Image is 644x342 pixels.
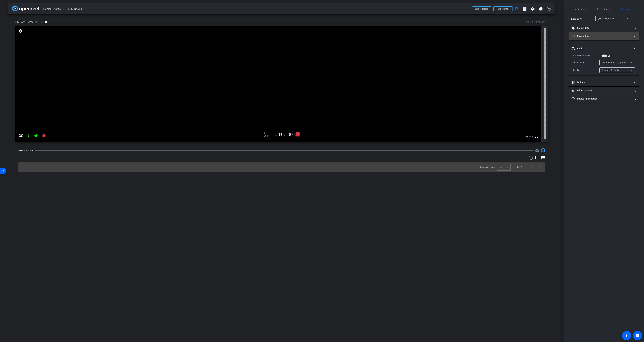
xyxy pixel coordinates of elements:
span: FPS [266,132,270,134]
div: 720P [264,135,273,137]
button: Expand All [569,16,585,22]
button: Back to project [472,6,491,11]
mat-icon: account_box [515,7,519,11]
div: Professional Audio [573,54,602,57]
div: Items per page: [480,166,495,169]
button: Next page [536,163,544,171]
mat-panel-title: Resolution [572,35,632,38]
span: [PERSON_NAME] [15,20,34,24]
button: Previous page [528,163,536,171]
button: More Options for Adjustments Panel [631,16,639,24]
span: Participants [574,8,586,10]
mat-expansion-panel-header: Audio [569,43,639,54]
span: [PERSON_NAME] [598,17,614,20]
span: Member Stories - [PERSON_NAME] [43,6,470,12]
mat-icon: fullscreen [534,135,539,139]
img: Session clips [541,148,545,152]
mat-panel-title: Guides [572,81,632,84]
mat-icon: cloud_upload [535,148,539,152]
span: Default - AirPods [602,69,619,71]
div: Audio [569,54,639,76]
mat-panel-title: Frame Rate [572,26,632,30]
div: 0 of 0 [517,165,522,169]
label: OFF [607,54,612,57]
span: Adjustments [621,8,634,10]
mat-panel-title: Audio [572,47,632,50]
mat-icon: settings [531,7,535,11]
mat-icon: info [539,7,543,11]
img: app-logo [12,6,39,11]
div: Session Clips [18,149,33,152]
span: Back to project [475,8,488,10]
span: 561.3 GB [523,135,534,139]
mat-expansion-panel-header: Guides [569,78,639,86]
span: Send invite [498,8,508,10]
mat-icon: more_vert [633,18,637,22]
mat-expansion-panel-header: Resolution [569,32,639,40]
mat-panel-title: White Balance [572,89,632,92]
div: 00:00:00 [273,132,295,137]
button: Send invite [493,6,513,11]
div: Microphone [573,61,599,64]
mat-icon: settings [18,29,23,33]
div: Speaker [573,68,599,72]
span: Destinations for your clips [535,148,539,152]
span: Chrome [35,21,42,23]
div: 24 [264,132,273,134]
mat-icon: accessibility [625,334,629,338]
mat-expansion-panel-header: Frame Rate [569,24,639,32]
mat-icon: grid_on [523,7,527,11]
mat-icon: message [636,334,640,338]
mat-panel-title: Device Information [572,97,632,101]
mat-expansion-panel-header: White Balance [569,87,639,95]
span: Expand All [571,16,582,22]
mat-icon: info [45,20,48,23]
div: ROOM ID: 298584082 [525,21,545,24]
mat-expansion-panel-header: Device Information [569,95,639,103]
span: Teleprompter [597,8,610,10]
